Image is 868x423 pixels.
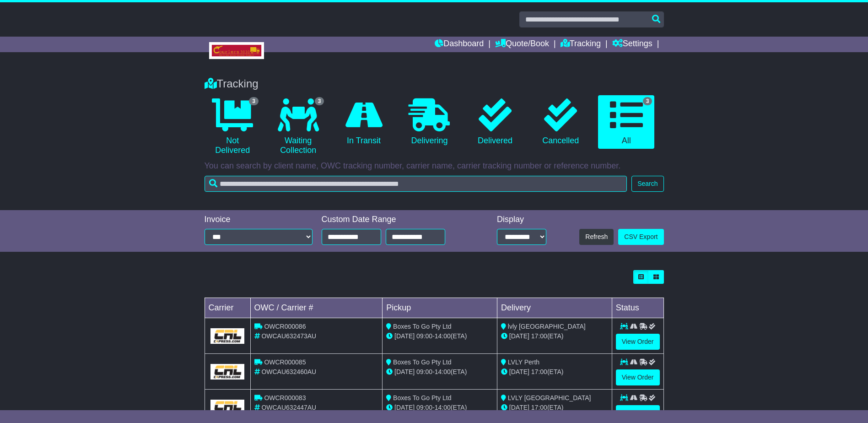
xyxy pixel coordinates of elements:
span: 17:00 [531,368,547,375]
div: Custom Date Range [322,215,469,225]
span: OWCAU632460AU [261,368,316,375]
a: Tracking [561,37,601,52]
span: 3 [315,97,324,105]
span: 3 [643,97,652,105]
a: View Order [616,405,660,421]
td: Status [612,298,663,318]
div: Display [497,215,546,225]
button: Search [631,176,663,192]
span: Boxes To Go Pty Ltd [393,358,451,366]
div: (ETA) [501,331,608,341]
span: [DATE] [394,332,415,340]
span: [DATE] [394,404,415,411]
a: View Order [616,369,660,385]
img: GetCarrierServiceLogo [210,364,245,380]
span: 17:00 [531,404,547,411]
td: Delivery [497,298,612,318]
a: Dashboard [435,37,484,52]
a: Delivered [467,95,523,149]
img: GetCarrierServiceLogo [210,328,245,344]
a: Delivering [401,95,458,149]
td: Carrier [205,298,250,318]
td: OWC / Carrier # [250,298,383,318]
span: Boxes To Go Pty Ltd [393,394,451,401]
span: OWCR000086 [264,323,306,330]
span: [DATE] [509,332,529,340]
a: In Transit [335,95,392,149]
a: Quote/Book [495,37,549,52]
button: Refresh [579,229,614,245]
td: Pickup [383,298,497,318]
span: LVLY [GEOGRAPHIC_DATA] [508,394,591,401]
span: Boxes To Go Pty Ltd [393,323,451,330]
a: Settings [612,37,652,52]
div: Invoice [205,215,313,225]
span: OWCAU632447AU [261,404,316,411]
span: 3 [249,97,259,105]
span: LVLY Perth [508,358,539,366]
span: 09:00 [416,332,432,340]
span: [DATE] [509,368,529,375]
span: 14:00 [435,404,451,411]
span: OWCR000085 [264,358,306,366]
a: Cancelled [533,95,589,149]
span: lvly [GEOGRAPHIC_DATA] [508,323,586,330]
a: CSV Export [618,229,663,245]
div: (ETA) [501,403,608,412]
span: OWCR000083 [264,394,306,401]
span: 09:00 [416,404,432,411]
div: Tracking [200,77,669,91]
a: 3 All [598,95,654,149]
span: 14:00 [435,368,451,375]
a: 3 Not Delivered [205,95,261,159]
span: 17:00 [531,332,547,340]
p: You can search by client name, OWC tracking number, carrier name, carrier tracking number or refe... [205,161,664,171]
a: View Order [616,334,660,350]
span: OWCAU632473AU [261,332,316,340]
span: 14:00 [435,332,451,340]
a: 3 Waiting Collection [270,95,326,159]
div: - (ETA) [386,331,493,341]
div: (ETA) [501,367,608,377]
span: [DATE] [509,404,529,411]
img: GetCarrierServiceLogo [210,400,245,415]
div: - (ETA) [386,403,493,412]
div: - (ETA) [386,367,493,377]
span: [DATE] [394,368,415,375]
span: 09:00 [416,368,432,375]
